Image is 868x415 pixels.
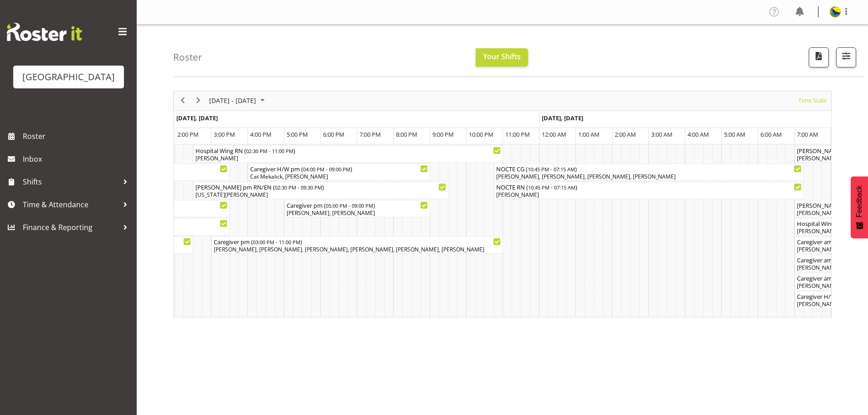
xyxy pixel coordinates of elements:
div: NOCTE CG Begin From Wednesday, September 17, 2025 at 10:45:00 PM GMT+12:00 Ends At Thursday, Sept... [494,164,804,181]
span: 05:00 PM - 09:00 PM [326,202,373,209]
h4: Roster [173,52,202,62]
span: [DATE], [DATE] [176,114,218,122]
div: [PERSON_NAME], [PERSON_NAME], [PERSON_NAME], [PERSON_NAME], [PERSON_NAME], [PERSON_NAME] [214,246,501,254]
span: 4:00 AM [688,130,709,138]
div: Caregiver pm Begin From Wednesday, September 17, 2025 at 5:00:00 PM GMT+12:00 Ends At Wednesday, ... [284,200,430,217]
span: 3:00 PM [214,130,235,138]
div: Hospital Wing RN ( ) [195,146,501,155]
div: Caregiver H/W pm Begin From Wednesday, September 17, 2025 at 4:00:00 PM GMT+12:00 Ends At Wednesd... [248,164,430,181]
span: 9:00 PM [432,130,454,138]
span: 12:00 AM [542,130,566,138]
button: Next [192,95,205,106]
span: Finance & Reporting [23,220,118,234]
div: [US_STATE][PERSON_NAME] [195,191,446,199]
button: Your Shifts [476,48,528,67]
div: Caregiver pm Begin From Wednesday, September 17, 2025 at 3:00:00 PM GMT+12:00 Ends At Wednesday, ... [211,236,503,254]
span: 11:00 PM [505,130,530,138]
div: Hospital Wing RN Begin From Wednesday, September 17, 2025 at 2:30:00 PM GMT+12:00 Ends At Wednesd... [193,145,503,163]
div: NOCTE RN ( ) [496,182,801,191]
button: Filter Shifts [836,47,856,67]
span: 2:00 PM [177,130,199,138]
span: 04:00 PM - 09:00 PM [303,165,350,173]
div: Cat Mekalick, [PERSON_NAME] [250,173,428,181]
div: Caregiver pm ( ) [287,200,428,210]
div: September 15 - 21, 2025 [206,91,270,110]
span: 6:00 AM [760,130,782,138]
div: [GEOGRAPHIC_DATA] [22,70,115,84]
div: [PERSON_NAME] [195,154,501,163]
div: Caregiver pm ( ) [214,237,501,246]
div: next period [190,91,206,110]
span: 6:00 PM [323,130,344,138]
div: Timeline Week of September 15, 2025 [173,91,832,318]
img: gemma-hall22491374b5f274993ff8414464fec47f.png [830,6,841,17]
div: NOCTE RN Begin From Wednesday, September 17, 2025 at 10:45:00 PM GMT+12:00 Ends At Thursday, Sept... [494,182,804,199]
span: 10:45 PM - 07:15 AM [528,184,575,191]
button: Time Scale [797,95,828,106]
div: previous period [175,91,190,110]
div: [PERSON_NAME] [496,191,801,199]
button: Feedback - Show survey [851,176,868,238]
span: 10:45 PM - 07:15 AM [528,165,575,173]
button: Previous [177,95,189,106]
span: [DATE] - [DATE] [208,95,257,106]
div: Ressie pm RN/EN Begin From Wednesday, September 17, 2025 at 2:30:00 PM GMT+12:00 Ends At Wednesda... [193,182,448,199]
span: 7:00 PM [360,130,381,138]
img: Rosterit website logo [7,23,82,41]
button: Download a PDF of the roster according to the set date range. [809,47,829,67]
span: 03:00 PM - 11:00 PM [253,238,300,246]
div: [PERSON_NAME] pm RN/EN ( ) [195,182,446,191]
span: Inbox [23,152,132,166]
span: 7:00 AM [797,130,818,138]
span: 3:00 AM [651,130,673,138]
span: 5:00 PM [287,130,308,138]
span: 5:00 AM [724,130,745,138]
span: 1:00 AM [578,130,600,138]
span: 02:30 PM - 09:30 PM [275,184,322,191]
button: September 2025 [208,95,269,106]
span: [DATE], [DATE] [542,114,583,122]
span: 4:00 PM [250,130,272,138]
span: Shifts [23,175,118,189]
span: 10:00 PM [469,130,493,138]
span: Time Scale [797,95,827,106]
span: 2:00 AM [615,130,636,138]
span: 02:30 PM - 11:00 PM [246,147,293,154]
div: Caregiver H/W pm ( ) [250,164,428,173]
div: [PERSON_NAME], [PERSON_NAME] [287,209,428,217]
div: NOCTE CG ( ) [496,164,801,173]
span: Feedback [855,185,863,217]
span: 8:00 PM [396,130,417,138]
span: Roster [23,129,132,143]
div: [PERSON_NAME], [PERSON_NAME], [PERSON_NAME], [PERSON_NAME] [496,173,801,181]
span: Time & Attendance [23,198,118,211]
span: Your Shifts [483,51,521,61]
